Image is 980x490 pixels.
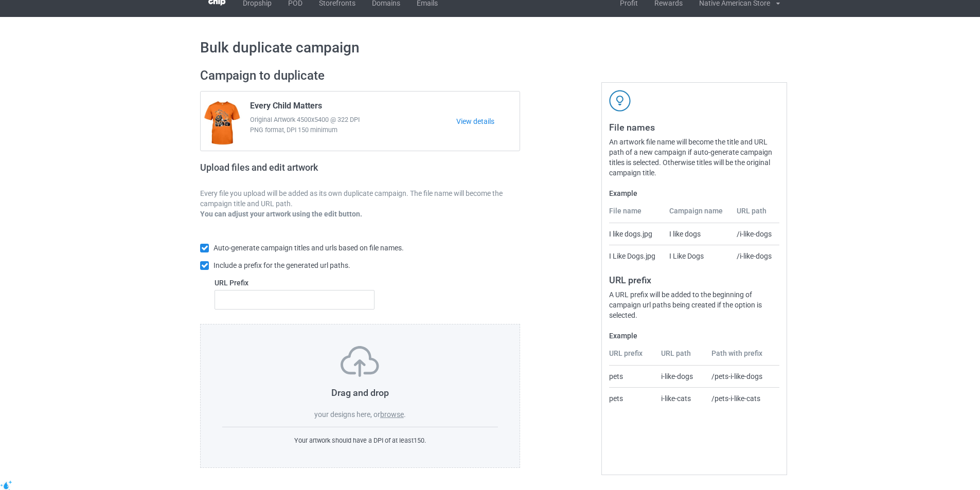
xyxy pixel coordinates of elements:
p: Every file you upload will be added as its own duplicate campaign. The file name will become the ... [200,188,520,209]
th: URL path [731,206,779,223]
div: An artwork file name will become the title and URL path of a new campaign if auto-generate campai... [609,137,779,178]
div: A URL prefix will be added to the beginning of campaign url paths being created if the option is ... [609,289,779,320]
h3: Drag and drop [222,387,498,398]
span: . [404,410,406,419]
b: You can adjust your artwork using the edit button. [200,210,362,218]
h3: File names [609,121,779,133]
td: pets [609,387,655,409]
h3: URL prefix [609,274,779,286]
td: pets [609,366,655,387]
img: svg+xml;base64,PD94bWwgdmVyc2lvbj0iMS4wIiBlbmNvZGluZz0iVVRGLTgiPz4KPHN2ZyB3aWR0aD0iNzVweCIgaGVpZ2... [341,346,379,377]
th: Path with prefix [706,348,779,366]
a: View details [456,116,520,126]
span: Every Child Matters [250,101,322,115]
th: URL path [655,348,706,366]
label: Example [609,331,779,341]
span: Include a prefix for the generated url paths. [213,261,350,269]
label: Example [609,188,779,198]
td: i-like-dogs [655,366,706,387]
td: /i-like-dogs [731,223,779,245]
td: /pets-i-like-cats [706,387,779,409]
td: I Like Dogs.jpg [609,245,663,267]
span: Original Artwork 4500x5400 @ 322 DPI [250,115,456,125]
th: URL prefix [609,348,655,366]
td: I Like Dogs [664,245,732,267]
h2: Campaign to duplicate [200,68,520,84]
span: Your artwork should have a DPI of at least 150 . [294,437,426,444]
td: I like dogs [664,223,732,245]
th: File name [609,206,663,223]
td: /i-like-dogs [731,245,779,267]
label: URL Prefix [215,278,375,288]
td: I like dogs.jpg [609,223,663,245]
span: Auto-generate campaign titles and urls based on file names. [213,244,404,252]
td: /pets-i-like-dogs [706,366,779,387]
label: browse [380,410,404,419]
span: your designs here, or [314,410,380,419]
span: PNG format, DPI 150 minimum [250,125,456,135]
h1: Bulk duplicate campaign [200,39,780,57]
th: Campaign name [664,206,732,223]
img: svg+xml;base64,PD94bWwgdmVyc2lvbj0iMS4wIiBlbmNvZGluZz0iVVRGLTgiPz4KPHN2ZyB3aWR0aD0iNDJweCIgaGVpZ2... [609,90,631,112]
h2: Upload files and edit artwork [200,162,392,181]
td: i-like-cats [655,387,706,409]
